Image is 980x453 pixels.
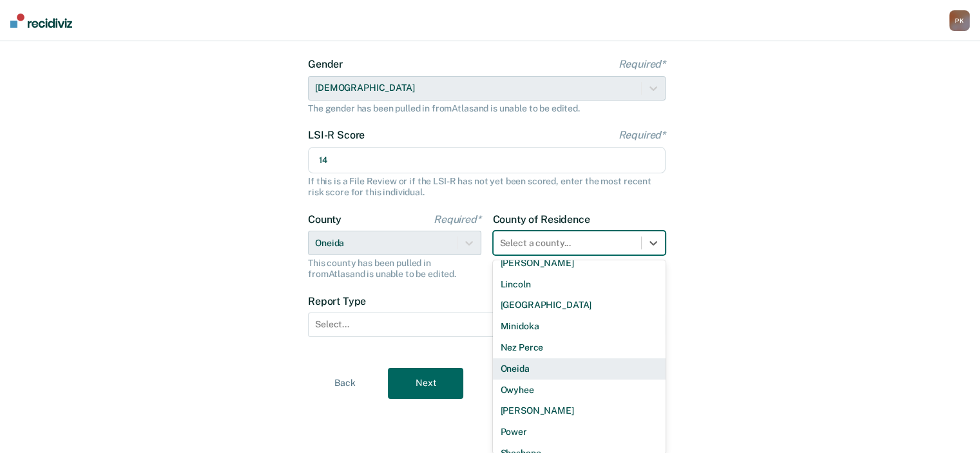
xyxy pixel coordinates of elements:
label: County [308,213,481,226]
button: Next [388,368,463,399]
img: Recidiviz [10,14,72,28]
button: Back [307,368,383,399]
div: [PERSON_NAME] [493,400,666,421]
span: Required* [618,129,666,141]
label: Report Type [308,295,666,307]
label: LSI-R Score [308,129,666,141]
div: [GEOGRAPHIC_DATA] [493,294,666,316]
label: County of Residence [493,213,666,226]
div: The gender has been pulled in from Atlas and is unable to be edited. [308,103,666,114]
div: Minidoka [493,316,666,337]
div: Nez Perce [493,337,666,358]
div: Lincoln [493,274,666,295]
label: Gender [308,58,666,70]
div: Owyhee [493,380,666,401]
div: Oneida [493,358,666,380]
div: Power [493,421,666,443]
span: Required* [618,58,666,70]
button: PK [949,10,970,31]
div: [PERSON_NAME] [493,253,666,274]
div: If this is a File Review or if the LSI-R has not yet been scored, enter the most recent risk scor... [308,176,666,198]
span: Required* [434,213,481,226]
div: P K [949,10,970,31]
div: This county has been pulled in from Atlas and is unable to be edited. [308,258,481,280]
